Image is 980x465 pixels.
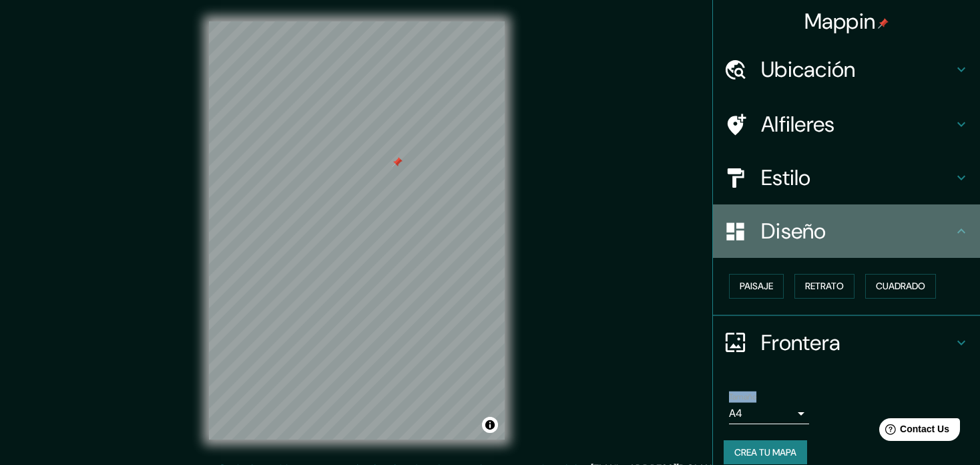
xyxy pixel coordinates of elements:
canvas: Map [209,21,505,440]
div: A4 [729,403,809,424]
button: Crea tu mapa [724,440,807,465]
button: Paisaje [729,274,784,299]
button: Retrato [794,274,854,299]
h4: Diseño [761,218,953,245]
img: pin-icon.png [878,18,889,29]
div: Alfileres [713,98,980,151]
iframe: Help widget launcher [861,413,965,450]
h4: Mappin [804,8,889,35]
h4: Alfileres [761,111,953,138]
h4: Ubicación [761,56,953,83]
h4: Estilo [761,164,953,191]
h4: Frontera [761,329,953,356]
button: Toggle attribution [482,417,498,433]
button: Cuadrado [865,274,936,299]
div: Ubicación [713,43,980,96]
div: Estilo [713,151,980,204]
div: Frontera [713,316,980,369]
label: Tamaño [729,391,756,402]
div: Diseño [713,204,980,258]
